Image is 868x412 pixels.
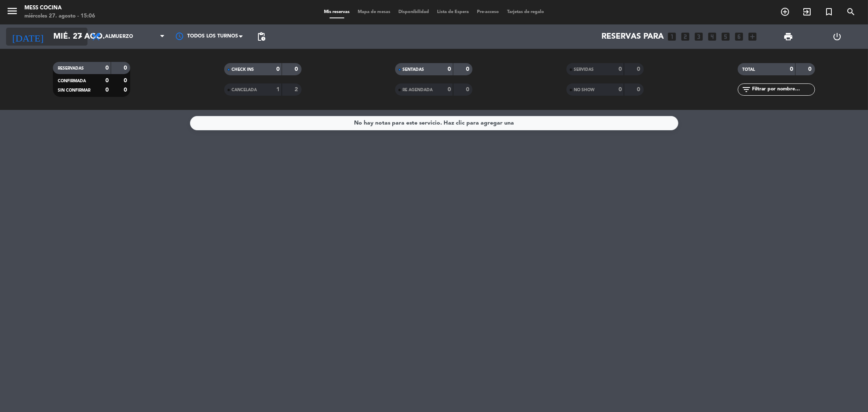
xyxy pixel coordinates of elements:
i: looks_5 [721,31,731,42]
strong: 0 [276,66,280,72]
div: miércoles 27. agosto - 15:06 [24,12,95,20]
strong: 0 [790,66,793,72]
span: Mapa de mesas [354,10,394,14]
input: Filtrar por nombre... [752,85,815,94]
i: looks_3 [694,31,704,42]
i: looks_one [667,31,678,42]
i: add_box [748,31,758,42]
span: SIN CONFIRMAR [58,88,90,92]
span: Tarjetas de regalo [503,10,548,14]
button: menu [6,5,18,20]
span: RESERVADAS [58,66,84,70]
i: search [846,7,856,17]
span: Disponibilidad [394,10,433,14]
strong: 0 [124,87,129,93]
div: No hay notas para este servicio. Haz clic para agregar una [354,118,514,128]
strong: 0 [105,65,109,71]
strong: 0 [448,87,451,92]
span: pending_actions [256,32,266,42]
i: arrow_drop_down [76,32,85,42]
span: CHECK INS [232,68,254,72]
strong: 0 [637,87,642,92]
span: RE AGENDADA [402,88,433,92]
i: menu [6,5,18,17]
i: add_circle_outline [780,7,790,17]
i: filter_list [742,85,752,94]
span: Pre-acceso [473,10,503,14]
div: Mess Cocina [24,4,95,12]
strong: 0 [105,78,109,83]
span: Almuerzo [105,34,133,39]
strong: 0 [295,66,300,72]
span: TOTAL [743,68,755,72]
span: print [783,32,793,42]
i: [DATE] [6,28,49,46]
span: CANCELADA [232,88,257,92]
i: power_settings_new [833,32,842,42]
span: Mis reservas [320,10,354,14]
i: exit_to_app [802,7,812,17]
strong: 1 [276,87,280,92]
span: SENTADAS [402,68,424,72]
span: CONFIRMADA [58,79,86,83]
strong: 0 [124,78,129,83]
i: looks_6 [734,31,745,42]
span: Reservas para [602,32,664,42]
strong: 0 [808,66,813,72]
strong: 0 [448,66,451,72]
span: SERVIDAS [574,68,594,72]
strong: 0 [124,65,129,71]
i: looks_two [680,31,691,42]
i: turned_in_not [824,7,834,17]
strong: 0 [619,66,622,72]
strong: 0 [105,87,109,93]
span: NO SHOW [574,88,595,92]
strong: 0 [466,66,471,72]
strong: 2 [295,87,300,92]
strong: 0 [466,87,471,92]
span: Lista de Espera [433,10,473,14]
div: LOG OUT [813,24,862,49]
i: looks_4 [707,31,718,42]
strong: 0 [637,66,642,72]
strong: 0 [619,87,622,92]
